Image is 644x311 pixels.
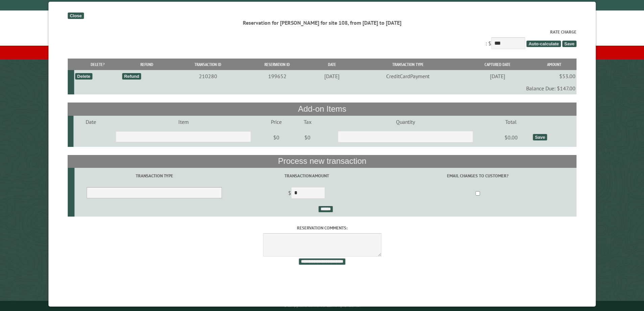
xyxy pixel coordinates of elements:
label: Reservation comments: [68,225,576,231]
div: Delete [75,73,92,80]
td: Total [490,116,531,128]
th: Transaction Type [353,59,463,70]
th: Process new transaction [68,155,576,168]
th: Refund [121,59,172,70]
td: 199652 [243,70,311,82]
td: [DATE] [311,70,353,82]
label: Email changes to customer? [380,173,575,179]
td: $0 [259,128,294,147]
label: Transaction Type [75,173,233,179]
th: Delete? [74,59,121,70]
div: Refund [122,73,141,80]
td: Tax [294,116,321,128]
td: Quantity [321,116,490,128]
td: 210280 [172,70,243,82]
small: © Campground Commander LLC. All rights reserved. [284,304,360,308]
div: Save [533,134,547,140]
th: Add-on Items [68,103,576,115]
th: Reservation ID [243,59,311,70]
td: [DATE] [463,70,532,82]
label: Rate Charge [68,29,576,35]
td: Item [108,116,259,128]
span: Auto-calculate [526,41,561,47]
span: Save [562,41,576,47]
td: Price [259,116,294,128]
th: Amount [532,59,576,70]
div: : $ [68,29,576,51]
td: CreditCardPayment [353,70,463,82]
th: Transaction ID [172,59,243,70]
td: $53.00 [532,70,576,82]
td: $ [234,184,379,203]
th: Date [311,59,353,70]
td: Date [73,116,108,128]
div: Reservation for [PERSON_NAME] for site 108, from [DATE] to [DATE] [68,19,576,26]
div: Close [68,13,84,19]
td: Balance Due: $147.00 [74,82,576,94]
label: Transaction Amount [235,173,378,179]
th: Captured Date [463,59,532,70]
td: $0.00 [490,128,531,147]
td: $0 [294,128,321,147]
